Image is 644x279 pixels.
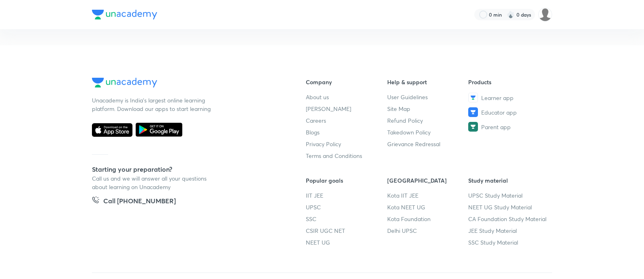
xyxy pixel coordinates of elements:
[306,78,387,86] h6: Company
[468,107,478,117] img: Educator app
[468,176,550,185] h6: Study material
[468,191,550,200] a: UPSC Study Material
[481,123,511,131] span: Parent app
[387,191,469,200] a: Kota IIT JEE
[481,94,514,102] span: Learner app
[306,191,387,200] a: IIT JEE
[468,226,550,235] a: JEE Study Material
[92,96,213,113] p: Unacademy is India’s largest online learning platform. Download our apps to start learning
[92,78,157,87] img: Company Logo
[92,174,213,191] p: Call us and we will answer all your questions about learning on Unacademy
[306,176,387,185] h6: Popular goals
[468,93,550,102] a: Learner app
[306,104,387,113] a: [PERSON_NAME]
[387,116,469,125] a: Refund Policy
[306,226,387,235] a: CSIR UGC NET
[387,78,469,86] h6: Help & support
[306,140,387,148] a: Privacy Policy
[468,93,478,102] img: Learner app
[468,203,550,211] a: NEET UG Study Material
[306,215,387,223] a: SSC
[387,226,469,235] a: Delhi UPSC
[507,11,515,19] img: streak
[387,140,469,148] a: Grievance Redressal
[468,238,550,247] a: SSC Study Material
[387,128,469,136] a: Takedown Policy
[92,10,157,19] img: Company Logo
[468,122,478,132] img: Parent app
[92,196,176,207] a: Call [PHONE_NUMBER]
[468,215,550,223] a: CA Foundation Study Material
[306,116,326,125] span: Careers
[468,122,550,132] a: Parent app
[468,78,550,86] h6: Products
[306,151,387,160] a: Terms and Conditions
[306,203,387,211] a: UPSC
[306,238,387,247] a: NEET UG
[306,93,387,101] a: About us
[387,93,469,101] a: User Guidelines
[306,116,387,125] a: Careers
[387,176,469,185] h6: [GEOGRAPHIC_DATA]
[387,215,469,223] a: Kota Foundation
[92,78,280,89] a: Company Logo
[306,128,387,136] a: Blogs
[92,164,280,174] h5: Starting your preparation?
[103,196,176,207] h5: Call [PHONE_NUMBER]
[468,107,550,117] a: Educator app
[387,203,469,211] a: Kota NEET UG
[387,104,469,113] a: Site Map
[481,108,517,117] span: Educator app
[538,8,552,21] img: Preeti patil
